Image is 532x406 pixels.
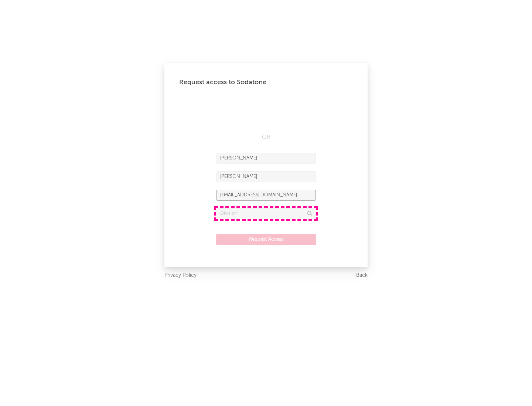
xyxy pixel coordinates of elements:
[179,78,353,87] div: Request access to Sodatone
[216,171,316,182] input: Last Name
[216,133,316,142] div: OR
[164,271,197,280] a: Privacy Policy
[216,190,316,201] input: Email
[216,208,316,219] input: Division
[216,234,316,245] button: Request Access
[356,271,368,280] a: Back
[216,153,316,164] input: First Name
